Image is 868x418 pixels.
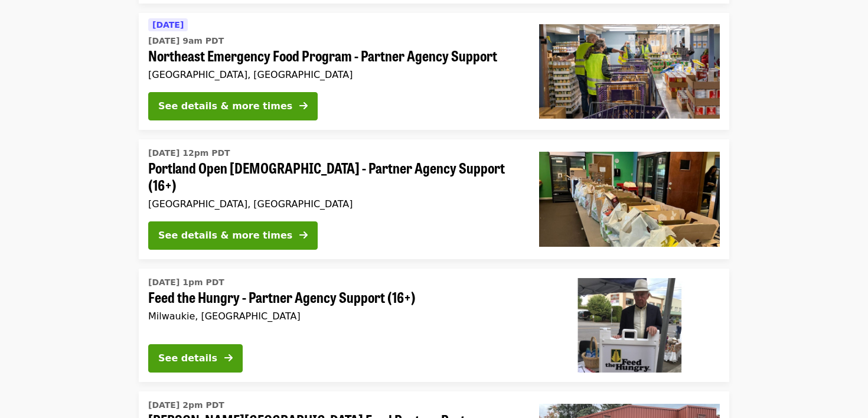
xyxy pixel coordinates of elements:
[539,152,720,246] img: Portland Open Bible - Partner Agency Support (16+) organized by Oregon Food Bank
[148,69,520,80] div: [GEOGRAPHIC_DATA], [GEOGRAPHIC_DATA]
[148,289,520,306] span: Feed the Hungry - Partner Agency Support (16+)
[148,92,318,120] button: See details & more times
[148,311,520,322] div: Milwaukie, [GEOGRAPHIC_DATA]
[139,269,729,382] a: See details for "Feed the Hungry - Partner Agency Support (16+)"
[148,221,318,250] button: See details & more times
[139,139,729,259] a: See details for "Portland Open Bible - Partner Agency Support (16+)"
[148,276,224,289] time: [DATE] 1pm PDT
[299,230,308,241] i: arrow-right icon
[158,99,292,113] div: See details & more times
[148,47,520,64] span: Northeast Emergency Food Program - Partner Agency Support
[224,352,233,364] i: arrow-right icon
[148,198,520,210] div: [GEOGRAPHIC_DATA], [GEOGRAPHIC_DATA]
[148,159,520,194] span: Portland Open [DEMOGRAPHIC_DATA] - Partner Agency Support (16+)
[148,344,243,373] button: See details
[148,147,230,159] time: [DATE] 12pm PDT
[148,35,224,47] time: [DATE] 9am PDT
[539,278,720,373] img: Feed the Hungry - Partner Agency Support (16+) organized by Oregon Food Bank
[158,228,292,243] div: See details & more times
[299,100,308,112] i: arrow-right icon
[539,24,720,119] img: Northeast Emergency Food Program - Partner Agency Support organized by Oregon Food Bank
[139,13,729,130] a: See details for "Northeast Emergency Food Program - Partner Agency Support"
[152,20,184,30] span: [DATE]
[158,351,217,365] div: See details
[148,399,224,412] time: [DATE] 2pm PDT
